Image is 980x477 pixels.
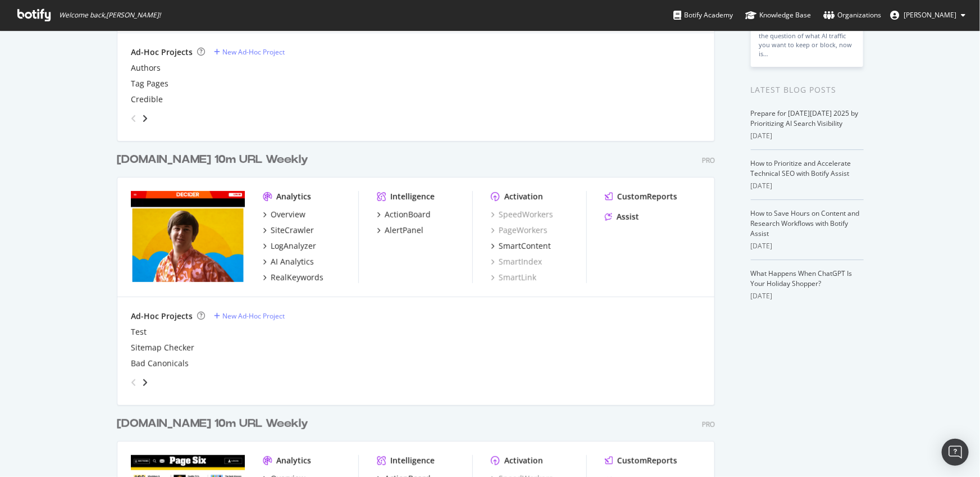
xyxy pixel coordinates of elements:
[673,10,733,21] div: Botify Academy
[702,156,715,165] div: Pro
[617,191,677,202] div: CustomReports
[617,211,639,222] div: Assist
[214,47,285,57] a: New Ad-Hoc Project
[605,455,677,466] a: CustomReports
[131,326,147,338] a: Test
[751,208,860,238] a: How to Save Hours on Content and Research Workflows with Botify Assist
[131,62,161,74] a: Authors
[881,6,974,24] button: [PERSON_NAME]
[271,272,323,283] div: RealKeywords
[377,209,431,220] a: ActionBoard
[904,10,956,20] span: Jake Becker
[271,209,306,220] div: Overview
[605,191,677,202] a: CustomReports
[504,191,543,202] div: Activation
[745,10,811,21] div: Knowledge Base
[491,272,536,283] a: SmartLink
[617,455,677,466] div: CustomReports
[263,225,314,236] a: SiteCrawler
[823,10,881,21] div: Organizations
[131,78,168,89] a: Tag Pages
[271,225,314,236] div: SiteCrawler
[751,269,853,288] a: What Happens When ChatGPT Is Your Holiday Shopper?
[751,241,864,251] div: [DATE]
[759,22,855,58] div: If you haven’t yet grappled with the question of what AI traffic you want to keep or block, now is…
[131,342,194,353] a: Sitemap Checker
[141,377,149,388] div: angle-right
[131,311,193,322] div: Ad-Hoc Projects
[276,191,311,202] div: Analytics
[271,240,316,252] div: LogAnalyzer
[276,455,311,466] div: Analytics
[131,358,189,369] a: Bad Canonicals
[504,455,543,466] div: Activation
[751,108,859,128] a: Prepare for [DATE][DATE] 2025 by Prioritizing AI Search Visibility
[131,47,193,58] div: Ad-Hoc Projects
[59,11,161,20] span: Welcome back, [PERSON_NAME] !
[491,225,548,236] a: PageWorkers
[117,416,308,432] div: [DOMAIN_NAME] 10m URL Weekly
[222,311,285,321] div: New Ad-Hoc Project
[131,94,163,105] a: Credible
[751,131,864,141] div: [DATE]
[385,209,431,220] div: ActionBoard
[942,439,969,466] div: Open Intercom Messenger
[117,416,313,432] a: [DOMAIN_NAME] 10m URL Weekly
[751,291,864,301] div: [DATE]
[214,311,285,321] a: New Ad-Hoc Project
[263,272,323,283] a: RealKeywords
[263,240,316,252] a: LogAnalyzer
[271,256,314,267] div: AI Analytics
[126,110,141,128] div: angle-left
[117,152,308,168] div: [DOMAIN_NAME] 10m URL Weekly
[702,420,715,429] div: Pro
[385,225,423,236] div: AlertPanel
[605,211,639,222] a: Assist
[390,191,435,202] div: Intelligence
[751,84,864,96] div: Latest Blog Posts
[126,374,141,392] div: angle-left
[263,256,314,267] a: AI Analytics
[491,256,542,267] a: SmartIndex
[141,113,149,124] div: angle-right
[751,181,864,191] div: [DATE]
[491,209,553,220] a: SpeedWorkers
[131,191,245,282] img: www.Decider.com
[499,240,551,252] div: SmartContent
[390,455,435,466] div: Intelligence
[263,209,306,220] a: Overview
[117,152,313,168] a: [DOMAIN_NAME] 10m URL Weekly
[377,225,423,236] a: AlertPanel
[751,158,851,178] a: How to Prioritize and Accelerate Technical SEO with Botify Assist
[491,240,551,252] a: SmartContent
[222,47,285,57] div: New Ad-Hoc Project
